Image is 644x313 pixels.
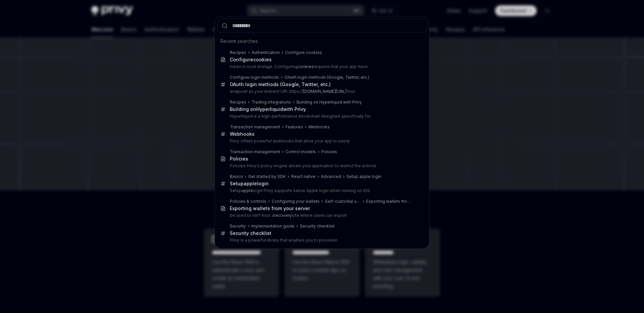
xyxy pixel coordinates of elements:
p: Hyperliquid is a high-performance blockchain designed specifically for [230,114,413,119]
p: Setup login Privy supports native Apple login when running on iOS. [230,188,413,193]
b: recovery [274,213,292,218]
div: Configure cookies [285,50,322,55]
p: Privy offers powerful webhooks that allow your app to easily [230,138,413,144]
div: React native [291,174,316,179]
div: Control models [285,149,316,154]
div: Webhooks [308,124,330,130]
b: Policies [230,156,248,162]
p: be used to self-host a site where users can export [230,213,413,218]
b: cookies [298,64,314,69]
b: Webhooks [230,131,255,137]
span: Recent searches [220,38,258,45]
div: Get started by SDK [248,174,286,179]
div: Policies [321,149,337,154]
div: Recipes [230,50,246,55]
div: Implementation guide [251,224,294,229]
p: Privy is a powerful library that enables you to provision [230,238,413,243]
div: Setup apple login [346,174,381,179]
div: Configure login methods [230,75,279,80]
div: Security [230,224,246,229]
div: Configure [230,57,272,63]
div: Exporting wallets from your server [230,205,310,211]
b: Security checklist [230,230,271,236]
b: apple [244,181,257,186]
div: Self-custodial user wallets [325,199,361,204]
div: Transaction management [230,124,280,130]
div: Recipes [230,100,246,105]
div: OAuth login methods (Google, Twitter, etc.) [284,75,369,80]
div: Exporting wallets from your server [366,199,413,204]
div: Policies & controls [230,199,266,204]
div: Basics [230,174,243,179]
b: apple [241,188,253,193]
div: Trading integrations [252,100,291,105]
div: Building on Hyperliquid with Privy [297,100,362,105]
div: Security checklist [300,224,335,229]
p: Policies Privy's policy engine allows your application to restrict the actions [230,163,413,169]
div: Transaction management [230,149,280,154]
div: Features [285,124,303,130]
div: Building on with Privy [230,106,306,112]
b: cookies [253,57,272,62]
div: Advanced [321,174,341,179]
b: [DOMAIN_NAME][URL] [303,89,346,94]
div: Configuring your wallets [272,199,320,204]
div: Setup login [230,181,269,187]
p: endpoint as your redirect URI: https:// Your [230,89,413,94]
p: token in local storage. Configuring requires that your app have [230,64,413,69]
div: Authentication [252,50,280,55]
div: OAuth login methods (Google, Twitter, etc.) [230,81,331,87]
b: Hyperliquid [256,106,283,112]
